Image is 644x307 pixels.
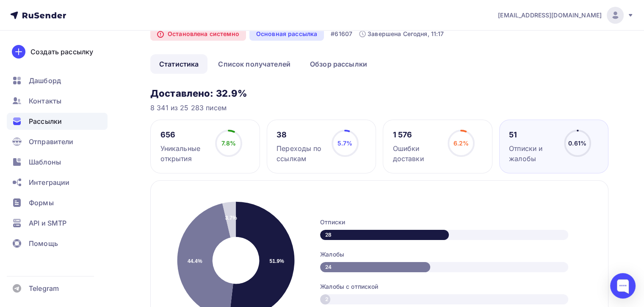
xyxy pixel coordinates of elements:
div: #61607 [331,30,352,38]
div: Уникальные открытия [160,143,208,164]
span: Шаблоны [29,157,61,167]
span: Отправители [29,137,74,147]
a: Обзор рассылки [301,54,376,74]
div: 8 341 из 25 283 писем [150,103,608,113]
div: 51 [509,130,556,140]
span: API и SMTP [29,218,66,228]
a: Статистика [150,54,207,74]
a: [EMAIL_ADDRESS][DOMAIN_NAME] [498,7,634,24]
span: 0.61% [568,140,586,147]
span: Интеграции [29,177,69,187]
div: Отписки и жалобы [509,143,556,164]
div: Завершена Сегодня, 11:17 [359,30,444,38]
span: Контакты [29,96,61,106]
span: [EMAIL_ADDRESS][DOMAIN_NAME] [498,11,602,20]
span: 5.7% [337,140,353,147]
div: Жалобы [320,250,591,259]
span: Помощь [29,238,58,248]
div: 24 [320,262,430,272]
span: Telegram [29,283,59,293]
h3: Доставлено: 32.9% [150,87,608,99]
a: Формы [7,194,108,211]
div: 656 [160,130,208,140]
a: Дашборд [7,72,108,89]
div: 1 576 [393,130,440,140]
span: 7.8% [221,140,236,147]
div: Остановлена системно [150,27,246,41]
span: Рассылки [29,116,62,126]
span: 6.2% [453,140,469,147]
div: 2 [320,294,330,304]
a: Рассылки [7,113,108,130]
a: Шаблоны [7,153,108,170]
div: Отписки [320,218,591,226]
div: 28 [320,230,449,240]
div: Основная рассылка [249,27,324,41]
a: Отправители [7,133,108,150]
div: Создать рассылку [30,47,93,57]
div: 38 [276,130,324,140]
div: Переходы по ссылкам [276,143,324,164]
span: Формы [29,198,54,208]
a: Список получателей [209,54,299,74]
a: Контакты [7,92,108,109]
div: Ошибки доставки [393,143,440,164]
div: Жалобы с отпиской [320,282,591,291]
span: Дашборд [29,75,61,86]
